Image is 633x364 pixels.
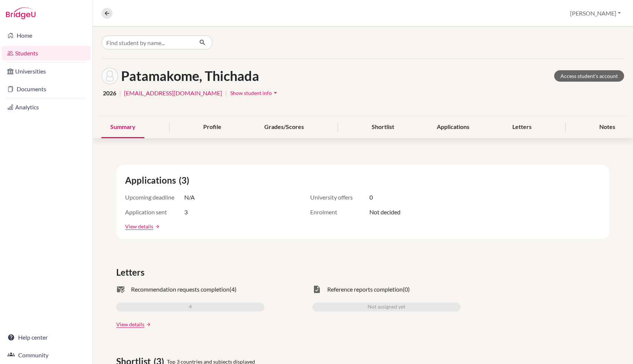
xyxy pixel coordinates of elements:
span: Upcoming deadline [125,193,184,202]
span: Letters [116,266,147,279]
span: Show student info [230,90,272,96]
span: 0 [369,193,373,202]
img: Thichada Patamakome's avatar [101,68,118,84]
div: Notes [590,116,624,138]
span: | [225,89,227,98]
span: mark_email_read [116,285,125,294]
span: (0) [403,285,410,294]
span: task [312,285,321,294]
h1: Patamakome, Thichada [121,68,259,84]
span: Not assigned yet [368,303,405,312]
span: | [119,89,121,98]
a: Access student's account [554,70,624,82]
input: Find student by name... [101,35,193,50]
span: Reference reports completion [327,285,403,294]
span: (3) [179,174,192,187]
a: Documents [1,82,91,96]
button: Show student infoarrow_drop_down [230,87,279,99]
span: 2026 [103,89,116,98]
span: 3 [184,208,188,217]
a: Analytics [1,100,91,115]
div: Profile [194,116,230,138]
a: [EMAIL_ADDRESS][DOMAIN_NAME] [124,89,222,98]
div: Shortlist [363,116,403,138]
span: Applications [125,174,179,187]
span: Application sent [125,208,184,217]
a: Universities [1,64,91,79]
span: University offers [310,193,369,202]
a: View details [116,320,144,328]
div: Letters [503,116,540,138]
a: arrow_forward [153,224,160,229]
span: 4 [189,303,192,312]
a: Community [1,348,91,363]
a: View details [125,222,153,230]
span: N/A [184,193,195,202]
div: Summary [101,116,144,138]
i: arrow_drop_down [272,89,279,96]
span: Enrolment [310,208,369,217]
a: Home [1,28,91,43]
img: Bridge-U [6,7,36,19]
div: Applications [428,116,478,138]
span: (4) [230,285,237,294]
button: [PERSON_NAME] [567,6,624,20]
span: Recommendation requests completion [131,285,230,294]
span: Not decided [369,208,401,217]
a: Students [1,46,91,61]
div: Grades/Scores [255,116,313,138]
a: Help center [1,330,91,345]
a: arrow_forward [144,322,151,327]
